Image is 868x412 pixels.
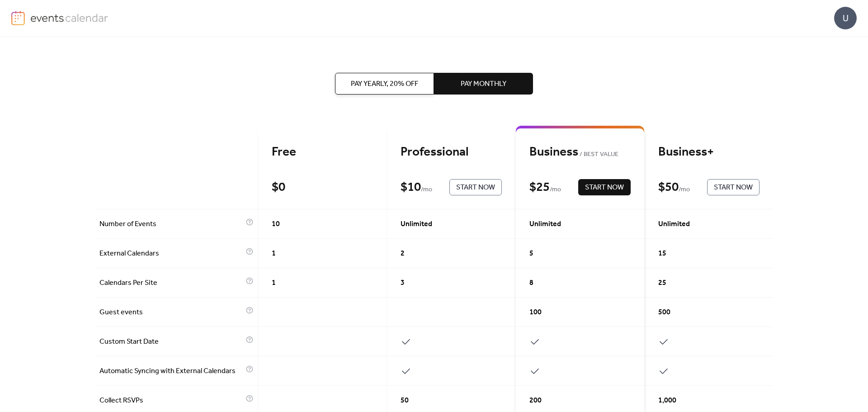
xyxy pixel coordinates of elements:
span: 15 [658,248,666,259]
span: / mo [550,185,561,195]
span: Number of Events [99,219,244,230]
div: Professional [401,144,502,160]
div: U [834,7,857,29]
span: 1 [272,248,276,259]
div: Free [272,144,373,160]
span: / mo [421,185,432,195]
span: Guest events [99,307,244,318]
span: Collect RSVPs [99,395,244,406]
button: Start Now [707,179,759,195]
span: Calendars Per Site [99,278,244,289]
span: Automatic Syncing with External Calendars [99,366,244,377]
img: logo-type [30,11,108,24]
span: / mo [679,185,690,195]
span: Start Now [585,182,624,193]
span: 100 [529,307,542,318]
span: 25 [658,278,666,289]
span: 10 [272,219,280,230]
div: $ 10 [401,180,421,195]
span: Pay Yearly, 20% off [351,79,418,90]
span: 200 [529,395,542,406]
span: 1 [272,278,276,289]
button: Start Now [449,179,502,195]
span: 50 [401,395,409,406]
span: 2 [401,248,405,259]
img: logo [11,11,25,25]
span: Unlimited [658,219,690,230]
div: $ 0 [272,180,285,195]
span: Start Now [456,182,495,193]
div: Business [529,144,631,160]
span: 3 [401,278,405,289]
span: Start Now [714,182,753,193]
button: Start Now [578,179,631,195]
span: 1,000 [658,395,676,406]
span: Unlimited [529,219,561,230]
span: 500 [658,307,670,318]
span: BEST VALUE [578,149,618,160]
span: Unlimited [401,219,432,230]
span: 8 [529,278,533,289]
div: Business+ [658,144,759,160]
span: 5 [529,248,533,259]
div: $ 25 [529,180,550,195]
button: Pay Yearly, 20% off [335,73,434,95]
span: Pay Monthly [461,79,506,90]
button: Pay Monthly [434,73,533,95]
span: Custom Start Date [99,336,244,347]
span: External Calendars [99,248,244,259]
div: $ 50 [658,180,679,195]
